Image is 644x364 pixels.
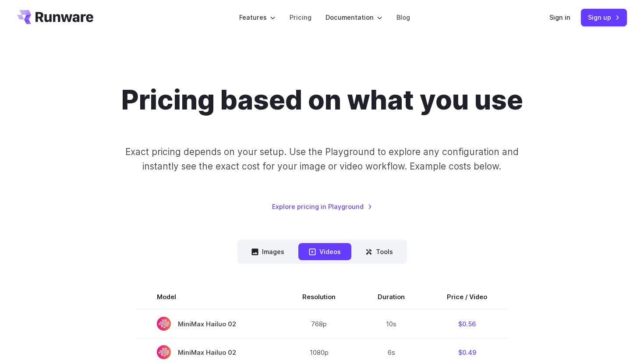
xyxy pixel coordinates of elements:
[355,243,403,260] button: Tools
[136,285,281,309] th: Model
[157,317,260,331] span: MiniMax Hailuo 02
[426,285,508,309] th: Price / Video
[357,309,426,338] td: 10s
[17,10,93,24] a: Go to /
[290,12,311,22] a: Pricing
[239,12,276,22] label: Features
[121,84,523,117] h1: Pricing based on what you use
[241,243,295,260] button: Images
[357,285,426,309] th: Duration
[326,12,382,22] label: Documentation
[581,9,627,26] a: Sign up
[272,201,372,212] a: Explore pricing in Playground
[281,309,357,338] td: 768p
[298,243,351,260] button: Videos
[396,12,410,22] a: Blog
[157,345,260,359] span: MiniMax Hailuo 02
[281,285,357,309] th: Resolution
[549,12,570,22] a: Sign in
[426,309,508,338] td: $0.56
[109,145,535,174] p: Exact pricing depends on your setup. Use the Playground to explore any configuration and instantl...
